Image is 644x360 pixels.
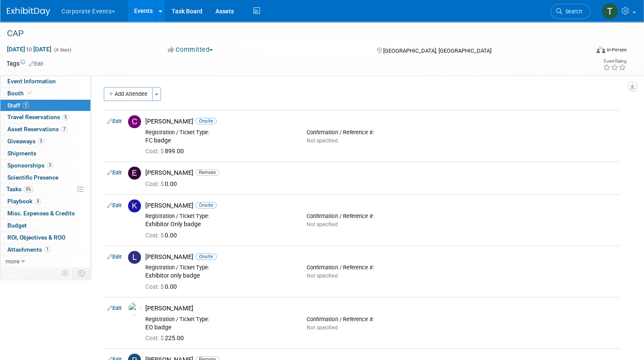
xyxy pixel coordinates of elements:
[145,169,617,177] div: [PERSON_NAME]
[145,316,294,323] div: Registration / Ticket Type:
[7,162,53,169] span: Sponsorships
[307,221,337,227] span: Not specified
[7,78,56,85] span: Event Information
[602,3,618,19] img: Taylor Sebesta
[145,283,180,290] span: 0.00
[107,202,122,208] a: Edit
[145,232,180,239] span: 0.00
[128,251,141,264] img: L.jpg
[7,90,34,97] span: Booth
[7,246,51,253] span: Attachments
[165,45,216,54] button: Committed
[195,253,217,260] span: Onsite
[0,88,90,99] a: Booth
[128,167,141,180] img: E.jpg
[307,316,455,323] div: Confirmation / Reference #:
[6,45,52,53] span: [DATE] [DATE]
[7,150,36,157] span: Shipments
[0,100,90,111] a: Staff9
[7,234,65,241] span: ROI, Objectives & ROO
[562,8,582,15] span: Search
[145,129,294,136] div: Registration / Ticket Type:
[195,202,217,208] span: Onsite
[128,199,141,212] img: K.jpg
[73,268,91,279] td: Toggle Event Tabs
[6,258,19,265] span: more
[195,169,219,176] span: Remote
[107,305,122,311] a: Edit
[107,170,122,176] a: Edit
[7,222,27,229] span: Budget
[104,87,153,101] button: Add Attendee
[0,196,90,207] a: Playbook5
[307,325,337,331] span: Not specified
[24,186,33,193] span: 0%
[7,198,41,205] span: Playbook
[58,268,73,279] td: Personalize Event Tab Strip
[145,324,294,332] div: EO badge
[47,162,53,168] span: 3
[145,335,187,341] span: 225.00
[145,283,165,290] span: Cost: $
[145,137,294,145] div: FC badge
[0,123,90,135] a: Asset Reservations7
[0,172,90,183] a: Scientific Presence
[0,208,90,219] a: Misc. Expenses & Credits
[7,138,44,145] span: Giveaways
[0,183,90,195] a: Tasks0%
[307,138,337,144] span: Not specified
[145,180,165,187] span: Cost: $
[606,47,627,53] div: In-Person
[38,138,44,144] span: 3
[0,232,90,243] a: ROI, Objectives & ROO
[145,272,294,280] div: Exhibitor only badge
[145,232,165,239] span: Cost: $
[22,102,29,108] span: 9
[145,213,294,220] div: Registration / Ticket Type:
[195,118,217,124] span: Onsite
[145,202,617,210] div: [PERSON_NAME]
[25,46,33,53] span: to
[145,180,180,187] span: 0.00
[7,210,75,217] span: Misc. Expenses & Credits
[551,4,590,19] a: Search
[107,118,122,124] a: Edit
[35,198,41,205] span: 5
[307,213,455,220] div: Confirmation / Reference #:
[145,221,294,228] div: Exhibitor Only badge
[7,102,29,109] span: Staff
[28,91,32,95] i: Booth reservation complete
[307,129,455,136] div: Confirmation / Reference #:
[145,264,294,271] div: Registration / Ticket Type:
[7,126,67,133] span: Asset Reservations
[7,114,69,120] span: Travel Reservations
[603,59,626,63] div: Event Rating
[62,114,69,120] span: 5
[6,59,43,68] td: Tags
[44,246,51,253] span: 1
[307,273,337,279] span: Not specified
[53,47,71,53] span: (4 days)
[383,47,491,54] span: [GEOGRAPHIC_DATA], [GEOGRAPHIC_DATA]
[0,148,90,159] a: Shipments
[61,126,67,133] span: 7
[145,148,165,155] span: Cost: $
[0,244,90,256] a: Attachments1
[0,220,90,231] a: Budget
[145,253,617,261] div: [PERSON_NAME]
[29,61,43,67] a: Edit
[596,46,605,53] img: Format-Inperson.png
[0,76,90,87] a: Event Information
[145,304,617,313] div: [PERSON_NAME]
[128,115,141,128] img: C.jpg
[534,45,627,58] div: Event Format
[7,174,58,181] span: Scientific Presence
[0,111,90,123] a: Travel Reservations5
[6,186,33,193] span: Tasks
[4,26,574,41] div: CAP
[0,256,90,267] a: more
[107,254,122,260] a: Edit
[145,335,165,341] span: Cost: $
[0,136,90,147] a: Giveaways3
[7,7,50,16] img: ExhibitDay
